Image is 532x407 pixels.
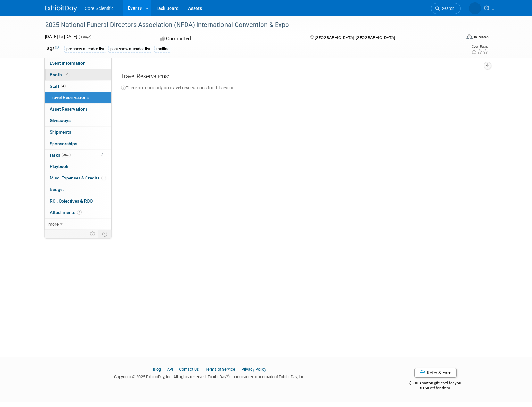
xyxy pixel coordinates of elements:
[153,367,161,372] a: Blog
[45,127,111,138] a: Shipments
[50,129,71,135] span: Shipments
[50,84,66,89] span: Staff
[78,35,92,39] span: (4 days)
[45,92,111,103] a: Travel Reservations
[315,35,395,40] span: [GEOGRAPHIC_DATA], [GEOGRAPHIC_DATA]
[108,46,152,53] div: post-show attendee list
[61,84,66,88] span: 4
[45,207,111,218] a: Attachments8
[50,164,68,169] span: Playbook
[50,61,86,66] span: Event Information
[87,230,98,238] td: Personalize Event Tab Strip
[65,73,68,76] i: Booth reservation complete
[179,367,199,372] a: Contact Us
[471,45,488,48] div: Event Rating
[205,367,235,372] a: Terms of Service
[154,46,171,53] div: mailing
[45,5,77,12] img: ExhibitDay
[45,195,111,207] a: ROI, Objectives & ROO
[45,58,111,69] a: Event Information
[45,219,111,230] a: more
[174,367,178,372] span: |
[49,153,71,158] span: Tasks
[50,72,69,77] span: Booth
[121,83,482,91] div: There are currently no travel reservations for this event.
[469,2,481,14] img: Dylan Gara
[50,175,106,180] span: Misc. Expenses & Credits
[466,34,473,39] img: Format-Inperson.png
[45,115,111,126] a: Giveaways
[236,367,240,372] span: |
[45,34,77,39] span: [DATE] [DATE]
[45,184,111,195] a: Budget
[384,386,487,391] div: $150 off for them.
[43,19,451,31] div: 2025 National Funeral Directors Association (NFDA) International Convention & Expo
[200,367,204,372] span: |
[158,33,300,45] div: Committed
[45,161,111,172] a: Playbook
[45,69,111,80] a: Booth
[167,367,173,372] a: API
[50,141,77,146] span: Sponsorships
[50,198,93,203] span: ROI, Objectives & ROO
[45,104,111,115] a: Asset Reservations
[45,45,59,53] td: Tags
[77,210,82,215] span: 8
[414,368,457,378] a: Refer & Earn
[50,106,88,112] span: Asset Reservations
[226,374,229,377] sup: ®
[162,367,166,372] span: |
[50,118,71,123] span: Giveaways
[50,187,64,192] span: Budget
[101,176,106,180] span: 1
[121,73,482,83] div: Travel Reservations:
[45,81,111,92] a: Staff4
[423,33,489,43] div: Event Format
[431,3,461,14] a: Search
[64,46,106,53] div: pre-show attendee list
[45,172,111,184] a: Misc. Expenses & Credits1
[45,138,111,149] a: Sponsorships
[85,6,113,11] span: Core Scientific
[98,230,112,238] td: Toggle Event Tabs
[48,221,59,227] span: more
[45,150,111,161] a: Tasks38%
[50,95,89,100] span: Travel Reservations
[45,372,374,380] div: Copyright © 2025 ExhibitDay, Inc. All rights reserved. ExhibitDay is a registered trademark of Ex...
[474,35,489,39] div: In-Person
[241,367,266,372] a: Privacy Policy
[440,6,454,11] span: Search
[58,34,64,39] span: to
[50,210,82,215] span: Attachments
[62,153,71,157] span: 38%
[384,376,487,391] div: $500 Amazon gift card for you,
